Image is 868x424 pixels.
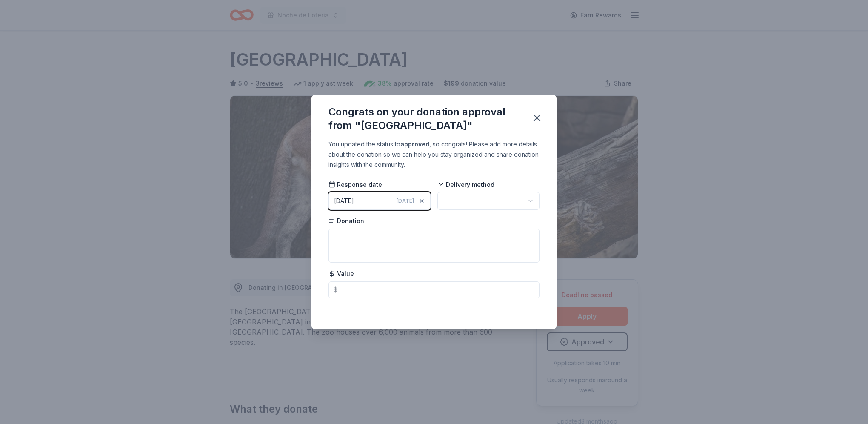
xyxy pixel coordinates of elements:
div: [DATE] [334,196,354,206]
span: Delivery method [437,180,494,189]
span: [DATE] [397,198,414,204]
span: Value [328,269,354,278]
div: You updated the status to , so congrats! Please add more details about the donation so we can hel... [328,139,540,170]
span: Response date [328,180,382,189]
div: Congrats on your donation approval from "[GEOGRAPHIC_DATA]" [328,105,521,132]
button: [DATE][DATE] [328,192,431,210]
span: Donation [328,217,364,225]
b: approved [400,140,429,148]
